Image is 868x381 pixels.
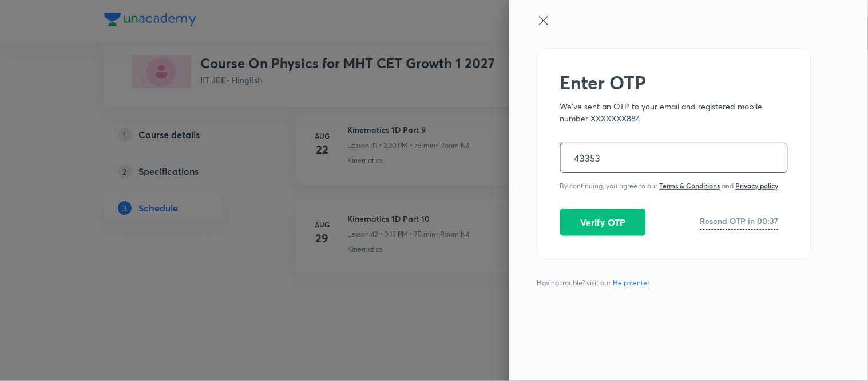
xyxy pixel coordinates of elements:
[736,181,779,190] a: Privacy policy
[660,181,720,190] a: Terms & Conditions
[611,278,652,288] a: Help center
[560,209,646,236] button: Verify OTP
[560,100,788,124] p: We've sent an OTP to your email and registered mobile number XXXXXXX884
[700,215,779,227] h6: Resend OTP in 00:37
[560,182,788,190] div: By continuing, you agree to our and
[560,72,788,93] h2: Enter OTP
[561,143,787,172] input: One time password
[537,278,655,288] span: Having trouble? visit our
